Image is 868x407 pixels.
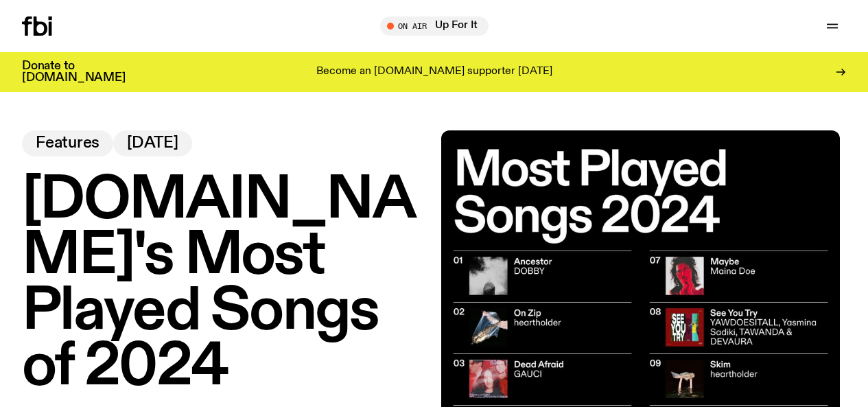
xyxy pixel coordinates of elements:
[380,16,489,36] button: On AirUp For It
[22,60,126,84] h3: Donate to [DOMAIN_NAME]
[36,136,99,151] span: Features
[316,66,552,78] p: Become an [DOMAIN_NAME] supporter [DATE]
[22,173,427,395] h1: [DOMAIN_NAME]'s Most Played Songs of 2024
[127,136,178,151] span: [DATE]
